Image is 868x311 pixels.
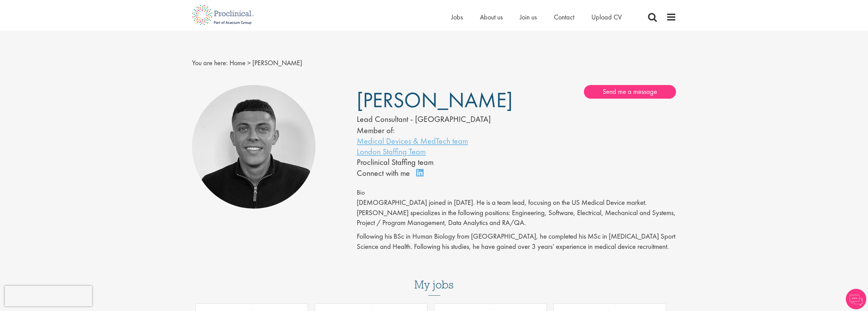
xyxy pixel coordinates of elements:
[357,113,496,125] div: Lead Consultant - [GEOGRAPHIC_DATA]
[252,58,302,67] span: [PERSON_NAME]
[357,231,676,252] p: Following his BSc in Human Biology from [GEOGRAPHIC_DATA], he completed his MSc in [MEDICAL_DATA]...
[554,13,574,22] a: Contact
[480,13,503,22] a: About us
[520,13,537,22] a: Join us
[192,279,676,291] h3: My jobs
[357,198,676,228] p: [DEMOGRAPHIC_DATA] joined in [DATE]. He is a team lead, focusing on the US Medical Device market....
[5,286,92,306] iframe: reCAPTCHA
[357,188,365,197] span: Bio
[192,58,228,67] span: You are here:
[451,13,463,22] a: Jobs
[584,85,676,99] a: Send me a message
[357,86,513,114] span: [PERSON_NAME]
[357,125,395,136] label: Member of:
[357,157,496,167] li: Proclinical Staffing team
[247,58,251,67] span: >
[230,58,246,67] a: breadcrumb link
[591,13,622,22] a: Upload CV
[357,146,426,157] a: London Staffing Team
[846,289,866,309] img: Chatbot
[192,85,316,209] img: Christian Andersen
[357,136,468,146] a: Medical Devices & MedTech team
